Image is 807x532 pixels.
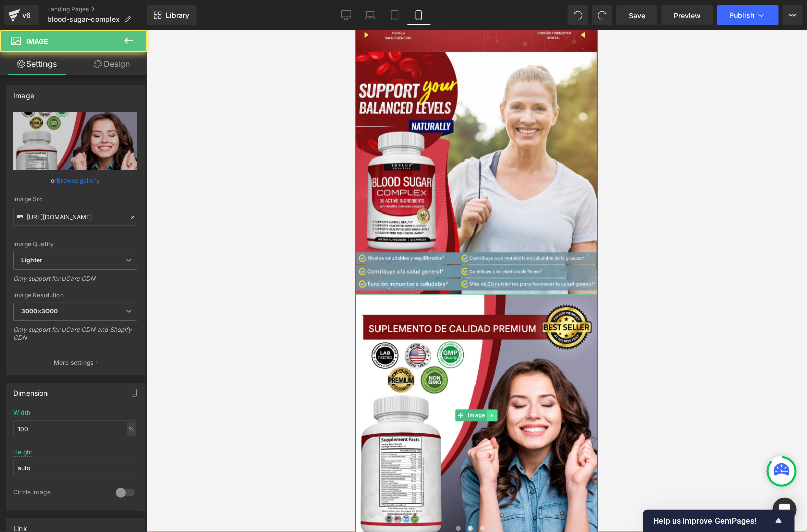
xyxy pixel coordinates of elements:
[334,5,358,25] a: Desktop
[568,5,588,25] button: Undo
[773,498,797,522] div: Open Intercom Messenger
[629,10,645,21] span: Save
[127,422,136,436] div: %
[783,5,803,25] button: More
[13,420,137,437] input: auto
[13,208,137,226] input: Link
[653,516,773,526] span: Help us improve GemPages!
[13,292,137,299] div: Image Resolution
[407,5,431,25] a: Mobile
[47,15,120,23] span: blood-sugar-complex
[54,358,94,367] p: More settings
[13,449,32,456] div: Height
[6,351,145,375] button: More settings
[13,383,48,397] div: Dimension
[111,380,132,392] span: Image
[13,460,137,476] input: auto
[21,256,42,264] b: Lighter
[13,86,34,100] div: Image
[20,9,33,22] div: v6
[13,175,137,186] div: or
[147,5,197,25] a: New Library
[383,5,407,25] a: Tablet
[75,52,149,75] a: Design
[4,5,39,25] a: v6
[57,172,100,189] a: Browse gallery
[47,5,147,13] a: Landing Pages
[132,380,143,392] a: Expand / Collapse
[653,515,785,527] button: Show survey - Help us improve GemPages!
[674,10,701,21] span: Preview
[26,37,48,45] span: Image
[592,5,612,25] button: Redo
[717,5,779,25] button: Publish
[661,5,713,25] a: Preview
[13,326,137,348] div: Only support for UCare CDN and Shopify CDN
[729,11,754,19] span: Publish
[13,196,137,203] div: Image Src
[13,409,30,416] div: Width
[358,5,383,25] a: Laptop
[13,241,137,248] div: Image Quality
[13,275,137,289] div: Only support for UCare CDN
[21,307,58,315] b: 3000x3000
[13,488,106,499] div: Circle Image
[166,11,189,20] span: Library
